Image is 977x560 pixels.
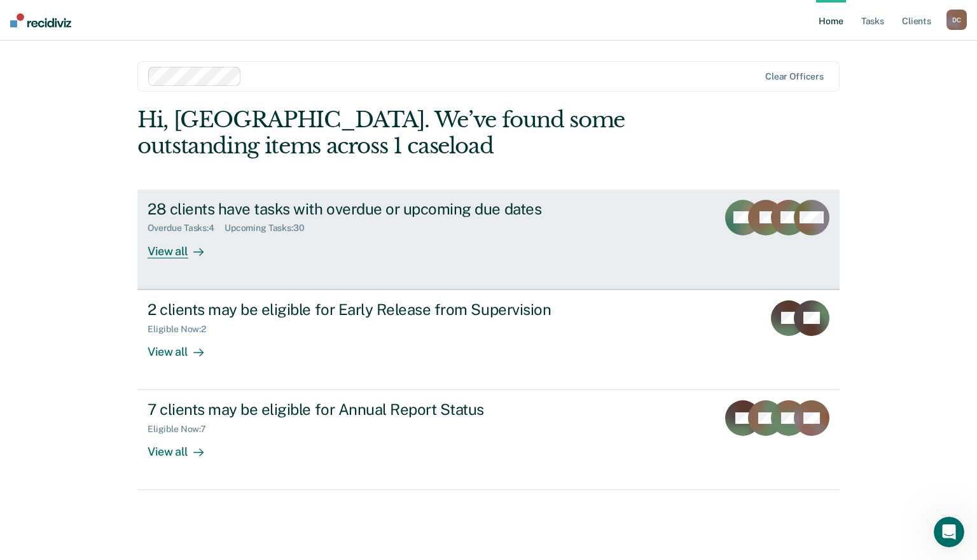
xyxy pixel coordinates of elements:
[137,107,699,159] div: Hi, [GEOGRAPHIC_DATA]. We’ve found some outstanding items across 1 caseload
[148,424,216,435] div: Eligible Now : 7
[946,10,967,30] button: DC
[148,200,594,218] div: 28 clients have tasks with overdue or upcoming due dates
[137,290,840,390] a: 2 clients may be eligible for Early Release from SupervisionEligible Now:2View all
[10,13,71,27] img: Recidiviz
[148,300,594,319] div: 2 clients may be eligible for Early Release from Supervision
[934,517,964,547] iframe: Intercom live chat
[148,234,219,258] div: View all
[137,190,840,290] a: 28 clients have tasks with overdue or upcoming due datesOverdue Tasks:4Upcoming Tasks:30View all
[148,324,216,335] div: Eligible Now : 2
[148,435,219,459] div: View all
[765,71,824,82] div: Clear officers
[148,400,594,419] div: 7 clients may be eligible for Annual Report Status
[946,10,967,30] div: D C
[225,223,315,234] div: Upcoming Tasks : 30
[137,390,840,490] a: 7 clients may be eligible for Annual Report StatusEligible Now:7View all
[148,223,225,234] div: Overdue Tasks : 4
[148,334,219,359] div: View all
